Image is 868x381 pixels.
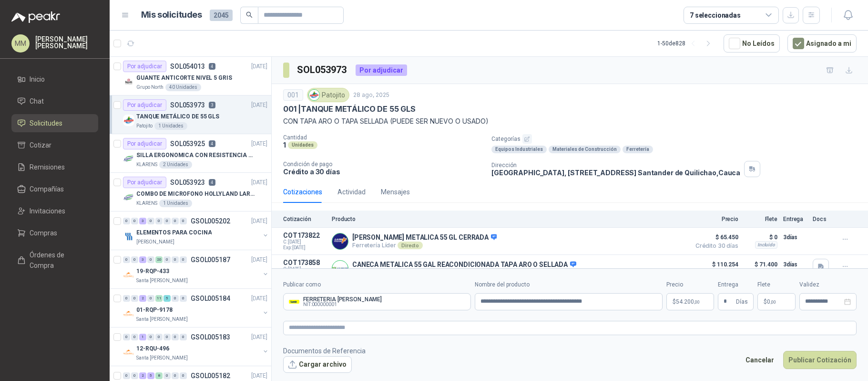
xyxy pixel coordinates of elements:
div: Ferretería [623,146,653,153]
p: 4 [209,140,215,147]
p: Precio [691,216,738,222]
p: Condición de pago [283,161,484,168]
a: Solicitudes [11,114,98,132]
p: Flete [744,216,777,222]
p: Santa [PERSON_NAME] [136,277,188,285]
span: Compañías [30,184,64,194]
button: Asignado a mi [787,34,857,53]
a: Compañías [11,180,98,198]
p: 1 [283,141,286,149]
div: 5 [163,295,171,302]
span: $ 65.450 [691,232,738,243]
div: Cotizaciones [283,187,322,197]
p: [DATE] [251,101,267,110]
p: [PERSON_NAME] METALICA 55 GL CERRADA [352,233,497,242]
p: SILLA ERGONOMICA CON RESISTENCIA A 150KG [136,151,255,160]
p: GSOL005182 [191,372,230,379]
p: [DATE] [251,333,267,342]
p: [DATE] [251,217,267,226]
img: Company Logo [123,153,134,165]
p: Entrega [783,216,807,222]
p: 3 días [783,259,807,270]
div: 0 [131,218,138,224]
h3: SOL053973 [297,63,348,77]
span: C: [DATE] [283,239,326,245]
button: Publicar Cotización [783,351,857,369]
a: 0 0 1 0 0 0 0 0 GSOL005183[DATE] Company Logo12-RQU-496Santa [PERSON_NAME] [123,331,269,362]
div: 0 [163,334,171,340]
p: Cantidad [283,134,484,141]
p: 3 días [783,232,807,243]
span: Remisiones [30,162,65,172]
img: Company Logo [123,308,134,319]
img: Logo peakr [11,11,60,23]
div: Materiales de Construcción [549,146,621,153]
div: 0 [155,334,163,340]
div: 20 [155,256,163,263]
div: 0 [123,218,130,224]
div: 0 [180,334,187,340]
div: 0 [180,256,187,263]
div: 3 [139,256,146,263]
p: COT173858 [283,259,326,266]
span: ,00 [770,299,776,305]
div: MM [11,34,30,53]
p: CON TAPA ARO O TAPA SELLADA (PUEDE SER NUEVO O USADO) [283,116,857,127]
a: Invitaciones [11,202,98,220]
label: Entrega [718,280,754,289]
p: Categorías [491,134,864,144]
a: Por adjudicarSOL0539733[DATE] Company LogoTANQUE METÁLICO DE 55 GLSPatojito1 Unidades [110,95,271,134]
p: [DATE] [251,255,267,265]
a: Órdenes de Compra [11,246,98,275]
span: Días [736,294,748,310]
a: Compras [11,224,98,242]
span: Crédito 30 días [691,243,738,249]
div: 001 [283,89,303,101]
span: 0 [767,299,776,305]
button: Cargar archivo [283,356,352,373]
div: 0 [147,256,154,263]
p: 001 | TANQUE METÁLICO DE 55 GLS [283,104,416,114]
p: 3 [209,102,215,108]
button: Cancelar [740,351,779,369]
div: 0 [172,256,179,263]
img: Company Logo [123,231,134,242]
p: $ 71.400 [744,259,777,270]
div: 0 [180,295,187,302]
p: $ 0,00 [757,293,796,310]
div: 0 [123,372,130,379]
p: [DATE] [251,294,267,303]
div: 0 [147,218,154,224]
div: 0 [131,334,138,340]
a: Por adjudicarSOL0539234[DATE] Company LogoCOMBO DE MICROFONO HOLLYLAND LARK M2KLARENS1 Unidades [110,173,271,212]
div: Patojito [307,88,349,102]
div: 0 [123,334,130,340]
div: Incluido [755,241,777,249]
p: [DATE] [251,178,267,187]
div: 0 [172,218,179,224]
p: Patojito [136,122,153,130]
div: 0 [172,372,179,379]
a: Chat [11,92,98,110]
p: Santa [PERSON_NAME] [136,316,188,323]
h1: Mis solicitudes [141,8,202,22]
div: 1 Unidades [154,122,187,130]
p: SOL053923 [170,179,205,186]
span: Invitaciones [30,206,65,216]
p: GSOL005183 [191,334,230,340]
img: Company Logo [123,269,134,281]
div: Directo [398,242,423,249]
p: Producto [332,216,685,222]
img: Company Logo [123,347,134,358]
span: C: [DATE] [283,266,326,272]
p: Documentos de Referencia [283,346,366,356]
div: 0 [163,218,171,224]
div: 8 [155,372,163,379]
p: SOL054013 [170,63,205,70]
div: 0 [147,334,154,340]
p: ELEMENTOS PARA COCINA [136,228,212,237]
a: Por adjudicarSOL0540134[DATE] Company LogoGUANTE ANTICORTE NIVEL 5 GRISGrupo North40 Unidades [110,57,271,95]
div: 0 [131,256,138,263]
div: 0 [180,218,187,224]
div: Por adjudicar [123,177,166,188]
